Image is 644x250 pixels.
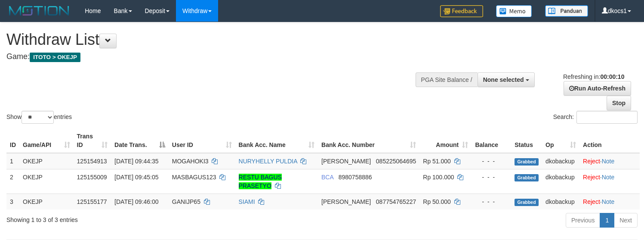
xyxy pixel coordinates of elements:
[475,197,508,206] div: - - -
[553,111,638,124] label: Search:
[583,198,600,205] a: Reject
[19,169,74,194] td: OKEJP
[169,128,235,153] th: User ID: activate to sort column ascending
[576,111,638,124] input: Search:
[542,194,579,209] td: dkobackup
[440,5,483,17] img: Feedback.jpg
[542,169,579,194] td: dkobackup
[563,73,624,80] span: Refreshing in:
[483,76,524,83] span: None selected
[515,158,539,166] span: Grabbed
[600,213,614,228] a: 1
[423,198,451,205] span: Rp 50.000
[19,194,74,209] td: OKEJP
[6,4,72,17] img: MOTION_logo.png
[172,198,200,205] span: GANIJP65
[579,169,640,194] td: ·
[239,158,297,165] a: NURYHELLY PULDIA
[239,198,255,205] a: SIAMI
[416,72,478,87] div: PGA Site Balance /
[475,173,508,181] div: - - -
[566,213,600,228] a: Previous
[114,174,158,181] span: [DATE] 09:45:05
[511,128,542,153] th: Status
[602,198,615,205] a: Note
[6,53,421,61] h4: Game:
[579,153,640,169] td: ·
[6,111,72,124] label: Show entries
[22,111,54,124] select: Showentries
[579,128,640,153] th: Action
[239,174,282,189] a: RESTU BAGUS PRASETYO
[172,174,216,181] span: MASBAGUS123
[318,128,419,153] th: Bank Acc. Number: activate to sort column ascending
[614,213,638,228] a: Next
[77,158,107,165] span: 125154913
[496,5,532,17] img: Button%20Memo.svg
[339,174,372,181] span: Copy 8980758886 to clipboard
[6,194,19,209] td: 3
[376,158,416,165] span: Copy 085225064695 to clipboard
[583,174,600,181] a: Reject
[542,153,579,169] td: dkobackup
[74,128,111,153] th: Trans ID: activate to sort column ascending
[471,128,511,153] th: Balance
[6,153,19,169] td: 1
[376,198,416,205] span: Copy 087754765227 to clipboard
[602,174,615,181] a: Note
[114,158,158,165] span: [DATE] 09:44:35
[111,128,169,153] th: Date Trans.: activate to sort column descending
[545,5,588,17] img: panduan.png
[6,212,262,224] div: Showing 1 to 3 of 3 entries
[114,198,158,205] span: [DATE] 09:46:00
[19,128,74,153] th: Game/API: activate to sort column ascending
[172,158,209,165] span: MOGAHOKI3
[77,198,107,205] span: 125155177
[423,158,451,165] span: Rp 51.000
[19,153,74,169] td: OKEJP
[321,158,371,165] span: [PERSON_NAME]
[600,73,624,80] strong: 00:00:10
[515,174,539,181] span: Grabbed
[6,128,19,153] th: ID
[542,128,579,153] th: Op: activate to sort column ascending
[583,158,600,165] a: Reject
[607,96,631,110] a: Stop
[579,194,640,209] td: ·
[77,174,107,181] span: 125155009
[602,158,615,165] a: Note
[321,198,371,205] span: [PERSON_NAME]
[321,174,333,181] span: BCA
[515,199,539,206] span: Grabbed
[6,31,421,48] h1: Withdraw List
[423,174,454,181] span: Rp 100.000
[478,72,535,87] button: None selected
[235,128,318,153] th: Bank Acc. Name: activate to sort column ascending
[6,169,19,194] td: 2
[564,81,631,96] a: Run Auto-Refresh
[475,157,508,166] div: - - -
[30,53,80,62] span: ITOTO > OKEJP
[419,128,471,153] th: Amount: activate to sort column ascending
